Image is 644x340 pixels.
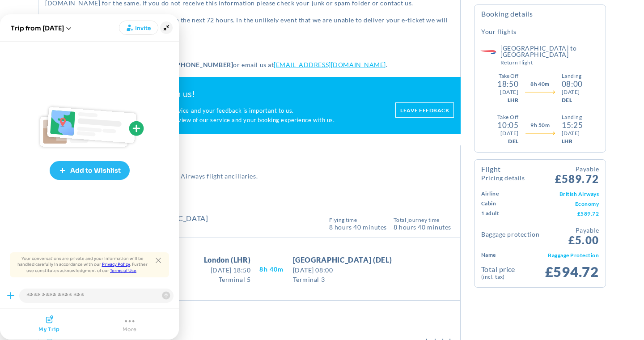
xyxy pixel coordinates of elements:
[481,264,540,280] td: Total Price
[45,106,386,125] p: We are continuously working to improve our service and your feedback is important to us. We will ...
[395,102,454,118] a: Leave feedback
[518,189,599,199] td: British Airways
[293,265,392,275] span: [DATE] 08:00
[497,113,519,121] div: Take Off
[204,265,251,275] span: [DATE] 18:50
[259,264,284,275] span: 8H 40M
[293,255,392,265] span: [GEOGRAPHIC_DATA] (DEL)
[45,88,386,99] h2: Please share your experience with us!
[45,15,453,36] p: You should expect to receive your e-ticket in the next 72 hours. In the unlikely event that we ar...
[47,307,451,316] h4: Included baggage
[555,164,599,184] span: £589.72
[481,189,518,199] td: Airline
[497,80,518,88] div: 18:50
[45,59,453,70] p: For any further assistance please call us on or email us at .
[481,175,525,181] small: Pricing Details
[274,61,386,68] a: [EMAIL_ADDRESS][DOMAIN_NAME]
[329,223,387,230] span: 8 Hours 40 Minutes
[518,199,599,208] td: Economy
[500,60,599,65] small: Return Flight
[562,129,583,137] div: [DATE]
[481,199,518,208] td: Cabin
[47,316,451,327] p: The total baggage included in the price
[568,225,599,235] small: Payable
[518,208,599,218] td: £589.72
[45,171,453,181] p: Please visit to book British Airways flight ancillaries.
[568,225,599,246] span: £5.00
[204,255,251,265] span: London (LHR)
[174,61,233,68] strong: [PHONE_NUMBER]
[508,96,518,104] div: LHR
[530,121,550,129] span: 9h 50m
[481,250,508,260] td: Name
[530,80,550,88] span: 8h 40m
[481,9,599,25] h4: Booking Details
[562,137,583,145] div: LHR
[508,137,518,145] div: DEL
[500,45,599,65] h5: [GEOGRAPHIC_DATA] to [GEOGRAPHIC_DATA]
[497,121,518,129] div: 10:05
[329,217,387,223] span: Flying Time
[45,195,453,204] h2: Flight Details
[293,275,392,284] span: Terminal 3
[481,166,525,181] h4: Flight
[545,263,599,280] span: £594.72
[394,223,451,230] span: 8 hours 40 Minutes
[508,250,599,260] td: Baggage Protection
[562,121,583,129] div: 15:25
[555,164,599,174] small: Payable
[481,208,518,218] td: 1 Adult
[562,88,583,96] div: [DATE]
[481,273,540,280] small: (Incl. Tax)
[562,72,583,80] div: Landing
[394,217,451,223] span: Total Journey Time
[480,45,498,59] img: British Airways
[56,331,425,340] h4: 1 personal item
[204,275,251,284] span: Terminal 5
[562,113,583,121] div: Landing
[499,72,518,80] div: Take Off
[562,96,583,104] div: DEL
[500,88,518,96] div: [DATE]
[45,153,453,162] h2: Airline Information
[481,27,517,36] h5: Your Flights
[562,80,583,88] div: 08:00
[481,231,539,238] h4: Baggage Protection
[500,129,519,137] div: [DATE]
